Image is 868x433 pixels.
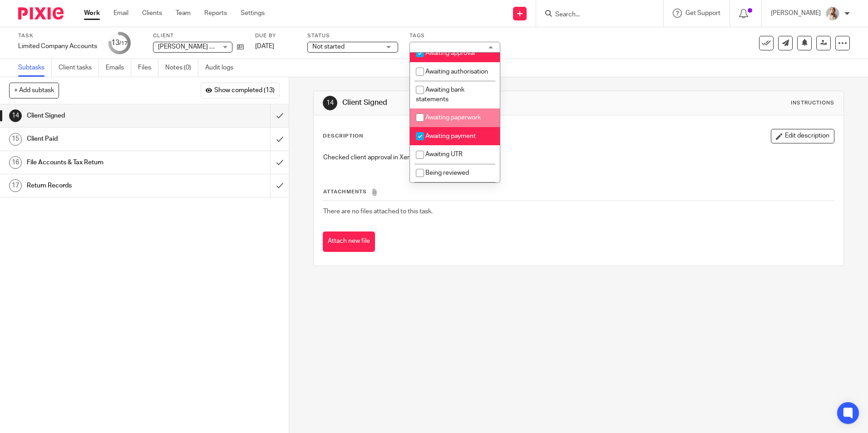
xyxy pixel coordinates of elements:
div: 17 [9,179,22,192]
label: Tags [409,32,500,39]
label: Due by [255,32,296,39]
button: Edit description [771,129,834,143]
label: Client [153,32,244,39]
img: IMG_9968.jpg [825,6,840,21]
a: Team [176,9,191,18]
span: Awaiting authorisation [425,69,488,75]
h1: File Accounts & Tax Return [27,156,183,169]
img: Pixie [18,7,64,20]
div: Limited Company Accounts [18,42,97,51]
span: Not started [312,44,345,50]
button: Attach new file [323,231,375,252]
button: Show completed (13) [201,83,280,98]
div: 15 [9,133,22,146]
input: Search [554,11,636,19]
h1: Client Paid [27,132,183,146]
label: Status [307,32,398,39]
label: Task [18,32,97,39]
span: [DATE] [255,43,274,49]
a: Audit logs [205,59,240,77]
a: Reports [204,9,227,18]
a: Notes (0) [165,59,198,77]
a: Work [84,9,100,18]
a: Email [113,9,128,18]
span: [PERSON_NAME] Property Management Limited [158,44,296,50]
span: Get Support [686,10,720,16]
a: Client tasks [59,59,99,77]
div: 14 [323,96,337,110]
a: Subtasks [18,59,52,77]
h1: Client Signed [27,109,183,123]
a: Files [138,59,158,77]
span: Awaiting bank statements [416,87,464,103]
a: Emails [106,59,131,77]
a: Clients [142,9,162,18]
span: Awaiting UTR [425,151,463,157]
span: Attachments [323,189,367,194]
span: Show completed (13) [214,87,275,94]
small: /17 [119,41,128,46]
div: 16 [9,156,22,169]
a: Settings [241,9,265,18]
div: Instructions [791,99,834,107]
p: Description [323,133,363,140]
button: + Add subtask [9,83,59,98]
div: 13 [111,38,128,48]
h1: Client Signed [342,98,598,108]
p: [PERSON_NAME] [771,9,821,18]
span: Being reviewed [425,170,469,176]
h1: Return Records [27,179,183,192]
p: Checked client approval in Xero Tax [323,153,833,162]
span: Awaiting payment [425,133,476,139]
div: 14 [9,109,22,122]
span: Awaiting approval [425,50,475,56]
span: There are no files attached to this task. [323,208,433,215]
span: Awaiting paperwork [425,114,481,121]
